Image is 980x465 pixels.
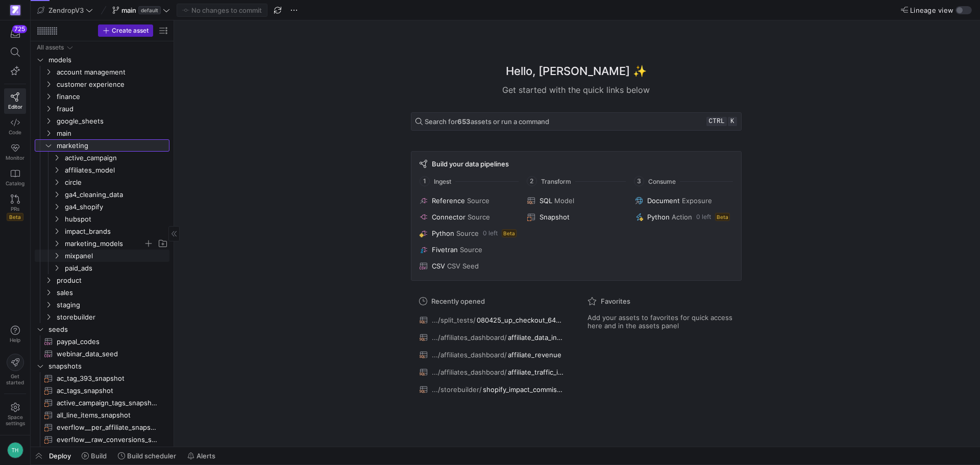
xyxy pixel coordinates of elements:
[35,66,169,78] div: Press SPACE to select this row.
[35,409,169,421] div: Press SPACE to select this row.
[418,243,519,256] button: FivetranSource
[508,333,565,341] span: affiliate_data_input
[35,372,169,384] div: Press SPACE to select this row.
[57,299,168,311] span: staging
[35,78,169,90] div: Press SPACE to select this row.
[4,2,26,19] a: https://storage.googleapis.com/y42-prod-data-exchange/images/qZXOSqkTtPuVcXVzF40oUlM07HVTwZXfPK0U...
[456,229,479,237] span: Source
[35,433,169,446] a: everflow__raw_conversions_snapshot​​​​​​​
[6,414,25,426] span: Space settings
[447,262,479,270] span: CSV Seed
[540,213,570,221] span: Snapshot
[6,155,24,161] span: Monitor
[35,201,169,213] div: Press SPACE to select this row.
[6,180,24,186] span: Catalog
[48,6,84,14] span: ZendropV3
[65,152,168,164] span: active_campaign
[57,140,168,152] span: marketing
[554,197,574,205] span: Model
[57,128,168,139] span: main
[35,299,169,311] div: Press SPACE to select this row.
[57,422,158,433] span: everflow__per_affiliate_snapshot​​​​​​​
[6,373,24,385] span: Get started
[57,115,168,127] span: google_sheets
[431,297,485,305] span: Recently opened
[35,262,169,274] div: Press SPACE to select this row.
[411,84,742,96] div: Get started with the quick links below
[4,88,26,114] a: Editor
[65,177,168,188] span: circle
[633,194,734,207] button: DocumentExposure
[12,25,27,33] div: 725
[432,229,454,237] span: Python
[432,262,445,270] span: CSV
[418,260,519,272] button: CSVCSV Seed
[682,197,712,205] span: Exposure
[35,311,169,323] div: Press SPACE to select this row.
[65,250,168,262] span: mixpanel
[35,188,169,201] div: Press SPACE to select this row.
[432,333,507,341] span: .../affiliates_dashboard/
[477,316,565,324] span: 080425_up_checkout_64off_year_plus
[432,385,482,394] span: .../storebuilder/
[57,287,168,299] span: sales
[35,164,169,176] div: Press SPACE to select this row.
[10,5,20,15] img: https://storage.googleapis.com/y42-prod-data-exchange/images/qZXOSqkTtPuVcXVzF40oUlM07HVTwZXfPK0U...
[57,373,158,384] span: ac_tag_393_snapshot​​​​​​​
[4,439,26,461] button: TH
[57,397,158,409] span: active_campaign_tags_snapshot​​​​​​​
[35,54,169,66] div: Press SPACE to select this row.
[4,190,26,225] a: PRsBeta
[57,66,168,78] span: account management
[57,348,158,360] span: webinar_data_seed​​​​​​
[57,103,168,115] span: fraud
[35,421,169,433] div: Press SPACE to select this row.
[57,311,168,323] span: storebuilder
[112,27,149,34] span: Create asset
[696,213,711,221] span: 0 left
[35,237,169,250] div: Press SPACE to select this row.
[57,434,158,446] span: everflow__raw_conversions_snapshot​​​​​​​
[77,447,111,464] button: Build
[35,348,169,360] div: Press SPACE to select this row.
[57,275,168,286] span: product
[138,6,161,14] span: default
[508,368,565,376] span: affiliate_traffic_input
[65,262,168,274] span: paid_ads
[432,351,507,359] span: .../affiliates_dashboard/
[48,54,168,66] span: models
[8,104,22,110] span: Editor
[4,139,26,165] a: Monitor
[587,313,733,330] span: Add your assets to favorites for quick access here and in the assets panel
[35,433,169,446] div: Press SPACE to select this row.
[4,165,26,190] a: Catalog
[35,323,169,335] div: Press SPACE to select this row.
[35,286,169,299] div: Press SPACE to select this row.
[98,25,153,37] button: Create asset
[35,4,95,17] button: ZendropV3
[4,114,26,139] a: Code
[35,90,169,103] div: Press SPACE to select this row.
[4,25,26,43] button: 725
[110,4,173,17] button: maindefault
[197,452,215,460] span: Alerts
[601,297,630,305] span: Favorites
[715,213,730,221] span: Beta
[425,117,549,126] span: Search for assets or run a command
[57,91,168,103] span: finance
[65,213,168,225] span: hubspot
[35,409,169,421] a: all_line_items_snapshot​​​​​​​
[7,213,23,221] span: Beta
[113,447,181,464] button: Build scheduler
[35,103,169,115] div: Press SPACE to select this row.
[65,189,168,201] span: ga4_cleaning_data
[417,348,567,361] button: .../affiliates_dashboard/affiliate_revenue
[417,313,567,327] button: .../split_tests/080425_up_checkout_64off_year_plus
[35,335,169,348] div: Press SPACE to select this row.
[633,211,734,223] button: PythonAction0 leftBeta
[35,372,169,384] a: ac_tag_393_snapshot​​​​​​​
[540,197,552,205] span: SQL
[37,44,64,51] div: All assets
[57,336,158,348] span: paypal_codes​​​​​​
[460,246,482,254] span: Source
